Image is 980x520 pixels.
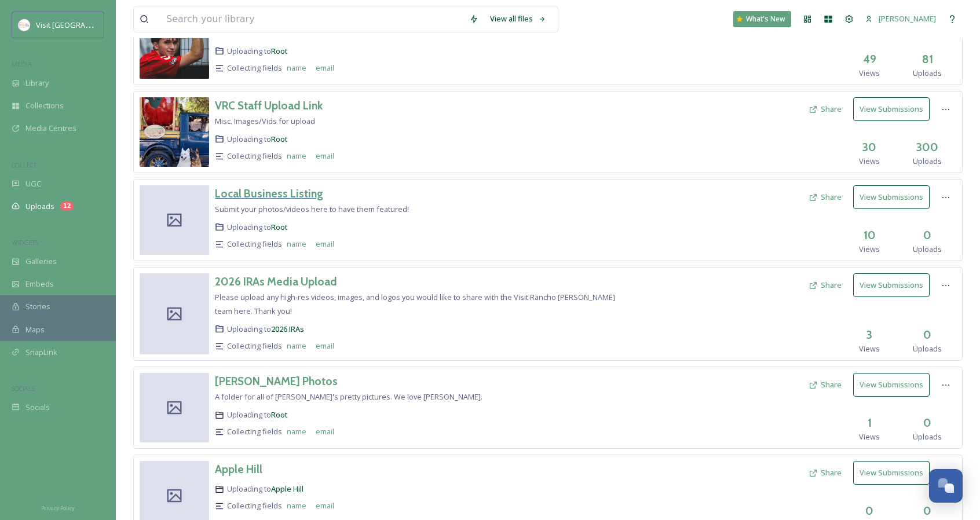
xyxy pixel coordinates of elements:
[287,426,306,437] span: name
[271,324,304,334] a: 2026 IRAs
[215,97,323,114] a: VRC Staff Upload Link
[929,469,963,503] button: Open Chat
[41,504,75,512] span: Privacy Policy
[803,373,847,396] button: Share
[25,279,54,290] span: Embeds
[12,160,36,169] span: COLLECT
[923,227,931,244] h3: 0
[215,373,338,390] a: [PERSON_NAME] Photos
[803,98,847,120] button: Share
[140,97,209,167] img: 55e5bfb3-37ff-4328-b1ab-28f9d5747370.jpg
[916,139,938,156] h3: 300
[853,373,930,397] button: View Submissions
[853,185,930,209] button: View Submissions
[316,63,334,74] span: email
[227,324,304,335] span: Uploading to
[853,373,935,397] a: View Submissions
[863,51,876,68] h3: 49
[41,500,75,514] a: Privacy Policy
[271,46,288,56] a: Root
[12,60,32,68] span: MEDIA
[25,123,76,134] span: Media Centres
[36,19,183,30] span: Visit [GEOGRAPHIC_DATA][PERSON_NAME]
[862,139,876,156] h3: 30
[271,409,288,420] a: Root
[287,151,306,162] span: name
[60,202,74,211] div: 12
[25,201,54,212] span: Uploads
[160,6,463,32] input: Search your library
[227,500,282,511] span: Collecting fields
[25,100,64,111] span: Collections
[25,301,50,312] span: Stories
[803,462,847,484] button: Share
[215,116,315,126] span: Misc. Images/Vids for upload
[866,327,872,343] h3: 3
[913,431,942,442] span: Uploads
[922,51,933,68] h3: 81
[923,415,931,431] h3: 0
[853,461,930,485] button: View Submissions
[853,185,935,209] a: View Submissions
[271,222,288,232] a: Root
[215,273,337,290] a: 2026 IRAs Media Upload
[913,244,942,255] span: Uploads
[19,19,30,31] img: images.png
[859,68,880,79] span: Views
[25,324,45,335] span: Maps
[859,343,880,354] span: Views
[12,384,35,393] span: SOCIALS
[215,185,323,202] a: Local Business Listing
[853,273,935,297] a: View Submissions
[859,156,880,167] span: Views
[287,239,306,250] span: name
[227,340,282,351] span: Collecting fields
[227,151,282,162] span: Collecting fields
[923,503,931,519] h3: 0
[25,78,49,89] span: Library
[271,134,288,144] a: Root
[316,340,334,351] span: email
[271,484,303,494] a: Apple Hill
[25,347,57,358] span: SnapLink
[215,374,338,388] h3: [PERSON_NAME] Photos
[859,431,880,442] span: Views
[803,274,847,296] button: Share
[227,239,282,250] span: Collecting fields
[25,178,41,189] span: UGC
[227,46,288,57] span: Uploading to
[853,273,930,297] button: View Submissions
[859,244,880,255] span: Views
[215,274,337,288] h3: 2026 IRAs Media Upload
[316,500,334,511] span: email
[913,343,942,354] span: Uploads
[215,186,323,200] h3: Local Business Listing
[227,63,282,74] span: Collecting fields
[853,461,935,485] a: View Submissions
[853,97,935,121] a: View Submissions
[25,402,50,413] span: Socials
[913,156,942,167] span: Uploads
[879,13,936,24] span: [PERSON_NAME]
[227,484,303,495] span: Uploading to
[227,222,288,233] span: Uploading to
[287,63,306,74] span: name
[227,409,288,420] span: Uploading to
[853,97,930,121] button: View Submissions
[287,500,306,511] span: name
[215,98,323,112] h3: VRC Staff Upload Link
[227,426,282,437] span: Collecting fields
[215,204,409,214] span: Submit your photos/videos here to have them featured!
[868,415,872,431] h3: 1
[733,11,791,27] a: What's New
[215,462,262,476] h3: Apple Hill
[865,503,873,519] h3: 0
[215,391,482,402] span: A folder for all of [PERSON_NAME]'s pretty pictures. We love [PERSON_NAME].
